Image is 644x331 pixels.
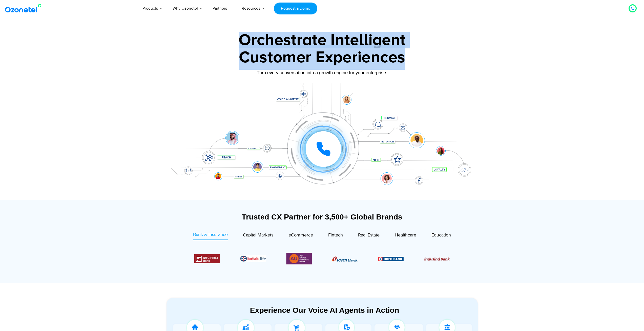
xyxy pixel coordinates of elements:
img: Picture13.png [286,252,312,265]
div: Orchestrate Intelligent [164,32,480,48]
a: Real Estate [358,231,380,240]
span: Real Estate [358,232,380,238]
a: eCommerce [288,231,313,240]
span: Healthcare [395,232,416,238]
span: eCommerce [288,232,313,238]
div: Customer Experiences [164,45,480,70]
div: Turn every conversation into a growth engine for your enterprise. [164,70,480,76]
a: Fintech [328,231,343,240]
div: Experience Our Voice AI Agents in Action [172,306,478,315]
div: 6 / 6 [286,252,312,265]
div: 3 / 6 [424,256,450,262]
div: 4 / 6 [194,254,220,263]
span: Fintech [328,232,343,238]
a: Bank & Insurance [193,231,228,240]
span: Capital Markets [243,232,273,238]
div: Trusted CX Partner for 3,500+ Global Brands [167,212,478,221]
a: Healthcare [395,231,416,240]
img: Picture26.jpg [240,255,266,262]
a: Capital Markets [243,231,273,240]
a: Education [431,231,451,240]
span: Education [431,232,451,238]
div: 1 / 6 [332,256,358,262]
span: Bank & Insurance [193,232,228,237]
a: Request a Demo [274,3,317,14]
div: Image Carousel [194,252,450,265]
img: Picture10.png [424,258,450,261]
div: 5 / 6 [240,255,266,262]
div: 2 / 6 [378,256,404,262]
img: Picture8.png [332,256,358,262]
img: Picture9.png [378,257,404,261]
img: Picture12.png [194,254,220,263]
